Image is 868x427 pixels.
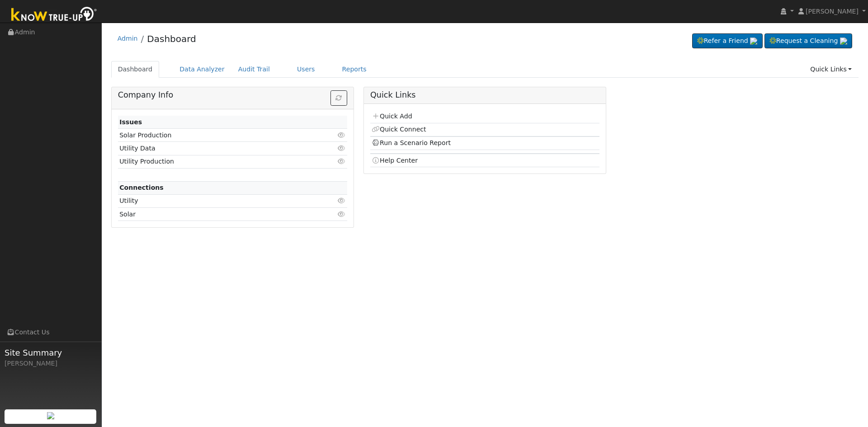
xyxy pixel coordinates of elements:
span: [PERSON_NAME] [806,8,859,15]
strong: Connections [119,184,164,191]
h5: Company Info [118,90,347,100]
i: Click to view [338,145,346,151]
a: Audit Trail [231,61,277,78]
td: Utility [118,194,310,207]
a: Refer a Friend [692,33,763,49]
a: Dashboard [147,33,196,44]
i: Click to view [338,211,346,217]
span: Site Summary [5,347,97,359]
td: Solar [118,208,310,221]
a: Dashboard [111,61,160,78]
div: [PERSON_NAME] [5,359,97,368]
i: Click to view [338,197,346,204]
a: Quick Add [372,113,412,120]
td: Utility Data [118,142,310,155]
img: retrieve [840,38,847,45]
td: Utility Production [118,155,310,168]
a: Run a Scenario Report [372,139,451,146]
img: retrieve [47,412,54,419]
i: Click to view [338,158,346,164]
a: Help Center [372,157,418,164]
h5: Quick Links [370,90,599,100]
a: Admin [118,35,138,42]
a: Data Analyzer [173,61,231,78]
a: Quick Connect [372,126,426,133]
td: Solar Production [118,129,310,142]
a: Reports [335,61,373,78]
i: Click to view [338,132,346,138]
a: Quick Links [803,61,859,78]
img: Know True-Up [7,5,102,25]
a: Users [290,61,322,78]
img: retrieve [750,38,757,45]
strong: Issues [119,118,142,126]
a: Request a Cleaning [764,33,852,49]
